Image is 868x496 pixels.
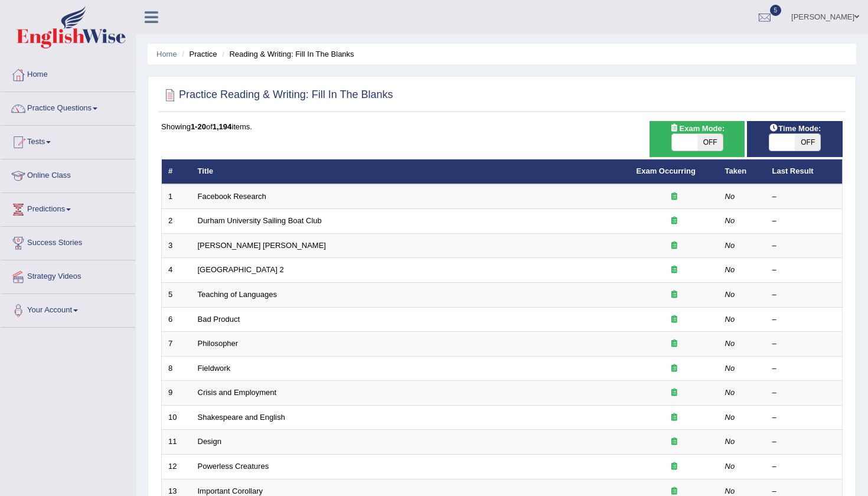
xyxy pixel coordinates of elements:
[1,126,135,155] a: Tests
[725,315,735,324] em: No
[198,290,277,299] a: Teaching of Languages
[637,167,696,175] a: Exam Occurring
[725,462,735,471] em: No
[198,216,322,225] a: Durham University Sailing Boat Club
[650,121,745,157] div: Show exams occurring in exams
[637,314,712,325] div: Exam occurring question
[764,122,825,135] span: Time Mode:
[162,233,191,258] td: 3
[1,294,135,324] a: Your Account
[162,258,191,283] td: 4
[637,216,712,227] div: Exam occurring question
[198,339,239,348] a: Philosopher
[162,283,191,308] td: 5
[219,48,354,60] li: Reading & Writing: Fill In The Blanks
[198,192,266,201] a: Facebook Research
[198,487,263,495] a: Important Corollary
[725,437,735,446] em: No
[162,209,191,234] td: 2
[637,289,712,301] div: Exam occurring question
[637,363,712,374] div: Exam occurring question
[725,364,735,373] em: No
[725,388,735,397] em: No
[772,240,836,252] div: –
[198,388,277,397] a: Crisis and Employment
[198,437,221,446] a: Design
[725,487,735,495] em: No
[213,122,232,131] b: 1,194
[772,289,836,301] div: –
[162,381,191,406] td: 9
[725,192,735,201] em: No
[1,227,135,256] a: Success Stories
[725,290,735,299] em: No
[162,159,191,184] th: #
[637,338,712,350] div: Exam occurring question
[637,436,712,448] div: Exam occurring question
[198,462,269,471] a: Powerless Creatures
[1,58,135,88] a: Home
[697,134,723,151] span: OFF
[772,265,836,276] div: –
[162,184,191,209] td: 1
[637,191,712,203] div: Exam occurring question
[1,92,135,122] a: Practice Questions
[198,413,285,422] a: Shakespeare and English
[162,405,191,430] td: 10
[772,314,836,325] div: –
[637,387,712,399] div: Exam occurring question
[637,412,712,423] div: Exam occurring question
[725,339,735,348] em: No
[772,412,836,423] div: –
[162,356,191,381] td: 8
[770,5,782,16] span: 5
[772,436,836,448] div: –
[725,413,735,422] em: No
[795,134,820,151] span: OFF
[191,122,206,131] b: 1-20
[161,121,843,132] div: Showing of items.
[1,159,135,189] a: Online Class
[772,216,836,227] div: –
[162,454,191,479] td: 12
[162,430,191,455] td: 11
[725,216,735,225] em: No
[179,48,217,60] li: Practice
[1,193,135,223] a: Predictions
[198,265,284,274] a: [GEOGRAPHIC_DATA] 2
[766,159,843,184] th: Last Result
[191,159,630,184] th: Title
[725,265,735,274] em: No
[772,338,836,350] div: –
[772,461,836,472] div: –
[637,461,712,472] div: Exam occurring question
[162,307,191,332] td: 6
[198,241,326,250] a: [PERSON_NAME] [PERSON_NAME]
[162,332,191,357] td: 7
[161,86,393,104] h2: Practice Reading & Writing: Fill In The Blanks
[198,315,240,324] a: Bad Product
[156,50,177,58] a: Home
[772,387,836,399] div: –
[1,260,135,290] a: Strategy Videos
[772,191,836,203] div: –
[725,241,735,250] em: No
[772,363,836,374] div: –
[637,240,712,252] div: Exam occurring question
[637,265,712,276] div: Exam occurring question
[719,159,766,184] th: Taken
[198,364,231,373] a: Fieldwork
[665,122,729,135] span: Exam Mode:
